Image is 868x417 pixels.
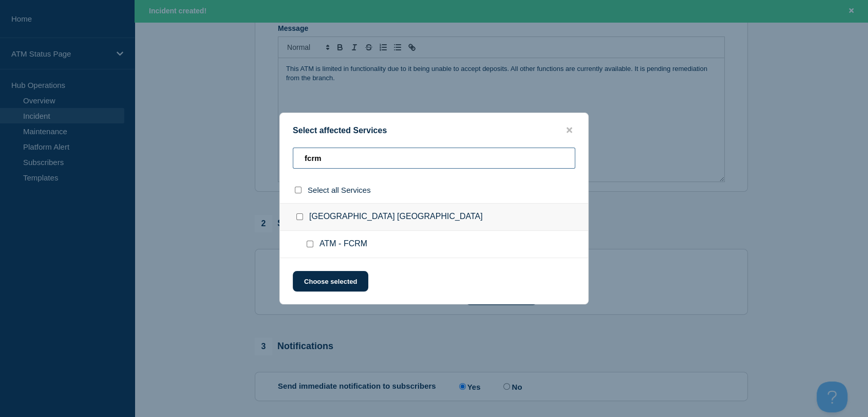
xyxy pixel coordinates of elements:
input: select all checkbox [295,187,301,193]
span: Select all Services [308,186,371,194]
input: Search [293,148,575,169]
span: ATM - FCRM [319,239,367,249]
div: [GEOGRAPHIC_DATA] [GEOGRAPHIC_DATA] [280,203,588,231]
input: ATM - FCRM checkbox [307,241,313,247]
button: Choose selected [293,271,368,292]
input: San Bernardino CA checkbox [296,213,303,220]
button: close button [563,125,575,135]
div: Select affected Services [280,125,588,135]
